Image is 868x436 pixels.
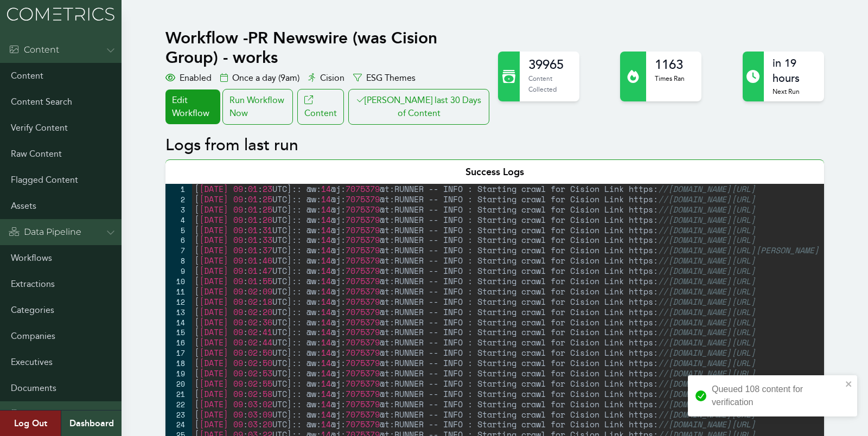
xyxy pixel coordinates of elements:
p: Next Run [773,86,815,97]
div: 12 [165,297,192,307]
button: [PERSON_NAME] last 30 Days of Content [348,89,489,125]
div: 2 [165,194,192,204]
button: close [845,380,853,388]
div: 1 [165,184,192,194]
h2: 39965 [528,56,571,73]
div: 17 [165,348,192,358]
div: 24 [165,419,192,429]
div: 23 [165,409,192,420]
div: 4 [165,215,192,225]
h2: 1163 [655,56,685,73]
div: 3 [165,204,192,215]
div: Cision [308,72,344,85]
div: Data Pipeline [9,226,81,239]
div: Queued 108 content for verification [712,383,842,409]
a: Dashboard [61,411,122,436]
div: Run Workflow Now [222,89,293,125]
h2: in 19 hours [773,56,815,86]
div: 13 [165,307,192,317]
div: Content [9,43,59,56]
div: Enabled [165,72,212,85]
div: 14 [165,317,192,328]
div: Once a day (9am) [220,72,299,85]
h1: Workflow - PR Newswire (was Cision Group) - works [165,28,492,67]
div: 19 [165,368,192,379]
div: 6 [165,235,192,245]
div: 5 [165,225,192,235]
div: 18 [165,358,192,368]
div: 10 [165,276,192,286]
div: 7 [165,245,192,255]
div: ESG Themes [353,72,416,85]
div: 9 [165,266,192,276]
div: 8 [165,255,192,266]
div: 22 [165,399,192,409]
h2: Logs from last run [165,136,824,155]
div: 21 [165,389,192,399]
div: 16 [165,337,192,348]
div: 15 [165,327,192,337]
p: Times Ran [655,73,685,84]
div: Admin [9,408,53,421]
div: 11 [165,286,192,297]
div: Success Logs [165,159,824,184]
a: Edit Workflow [165,89,220,124]
a: Content [297,89,344,125]
div: 20 [165,379,192,389]
p: Content Collected [528,73,571,94]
